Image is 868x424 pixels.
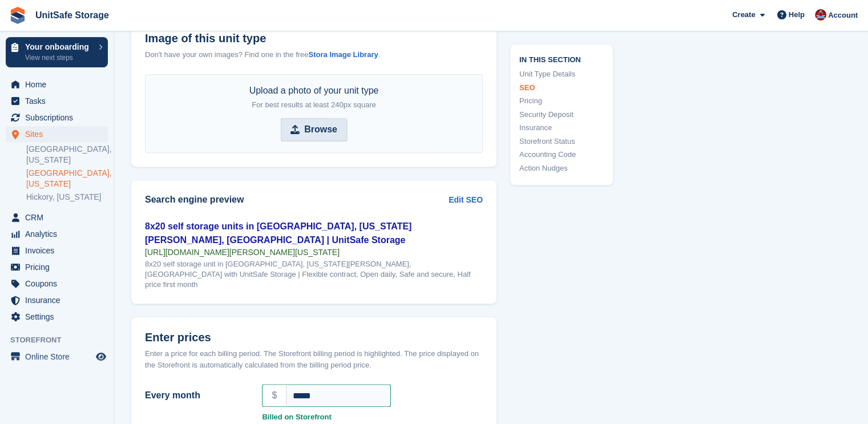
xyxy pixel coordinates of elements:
[6,276,108,292] a: menu
[304,123,337,136] strong: Browse
[308,50,378,59] a: Stora Image Library
[25,53,93,63] p: View next steps
[145,259,483,290] div: 8x20 self storage unit in [GEOGRAPHIC_DATA], [US_STATE][PERSON_NAME], [GEOGRAPHIC_DATA] with Unit...
[25,259,94,275] span: Pricing
[26,192,108,203] a: Hickory, [US_STATE]
[519,136,604,147] a: Storefront Status
[815,9,826,21] img: Danielle Galang
[145,195,449,205] h2: Search engine preview
[6,37,108,67] a: Your onboarding View next steps
[6,126,108,142] a: menu
[519,82,604,94] a: SEO
[249,84,379,111] div: Upload a photo of your unit type
[252,100,376,109] span: For best results at least 240px square
[828,10,858,21] span: Account
[145,348,483,370] div: Enter a price for each billing period. The Storefront billing period is highlighted. The price di...
[94,350,108,364] a: Preview store
[25,349,94,365] span: Online Store
[145,331,211,344] span: Enter prices
[25,309,94,325] span: Settings
[6,259,108,275] a: menu
[519,109,604,120] a: Security Deposit
[519,69,604,80] a: Unit Type Details
[26,144,108,165] a: [GEOGRAPHIC_DATA], [US_STATE]
[25,93,94,109] span: Tasks
[449,194,483,206] a: Edit SEO
[25,209,94,225] span: CRM
[6,243,108,259] a: menu
[519,150,604,161] a: Accounting Code
[519,123,604,134] a: Insurance
[6,349,108,365] a: menu
[6,309,108,325] a: menu
[25,43,93,51] p: Your onboarding
[25,243,94,259] span: Invoices
[519,163,604,174] a: Action Nudges
[6,209,108,225] a: menu
[25,276,94,292] span: Coupons
[25,126,94,142] span: Sites
[519,96,604,107] a: Pricing
[145,32,483,45] label: Image of this unit type
[519,54,604,64] span: In this section
[6,76,108,92] a: menu
[145,220,483,247] div: 8x20 self storage units in [GEOGRAPHIC_DATA], [US_STATE][PERSON_NAME], [GEOGRAPHIC_DATA] | UnitSa...
[262,411,483,423] strong: Billed on Storefront
[145,49,483,60] div: Don't have your own images? Find one in the free .
[789,9,805,21] span: Help
[6,93,108,109] a: menu
[25,292,94,308] span: Insurance
[10,334,114,346] span: Storefront
[9,7,26,24] img: stora-icon-8386f47178a22dfd0bd8f6a31ec36ba5ce8667c1dd55bd0f319d3a0aa187defe.svg
[31,6,114,25] a: UnitSafe Storage
[145,389,248,402] label: Every month
[25,76,94,92] span: Home
[732,9,755,21] span: Create
[25,226,94,242] span: Analytics
[145,247,483,257] div: [URL][DOMAIN_NAME][PERSON_NAME][US_STATE]
[25,110,94,126] span: Subscriptions
[281,118,347,141] input: Browse
[6,110,108,126] a: menu
[6,292,108,308] a: menu
[6,226,108,242] a: menu
[26,168,108,189] a: [GEOGRAPHIC_DATA], [US_STATE]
